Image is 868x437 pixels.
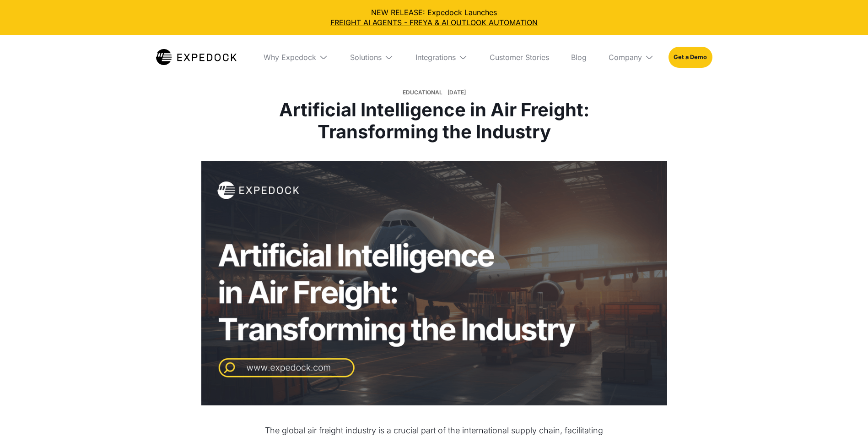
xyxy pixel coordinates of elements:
div: Company [609,53,642,62]
div: Why Expedock [256,35,335,79]
h1: Artificial Intelligence in Air Freight: Transforming the Industry [264,99,604,143]
div: Company [601,35,661,79]
div: Solutions [343,35,401,79]
div: Integrations [408,35,475,79]
div: NEW RELEASE: Expedock Launches [7,7,861,28]
div: Solutions [350,53,382,62]
div: Integrations [415,53,456,62]
a: Get a Demo [669,47,712,68]
a: Blog [564,35,594,79]
div: Why Expedock [264,53,316,62]
div: Educational [403,86,442,99]
a: Customer Stories [482,35,556,79]
a: FREIGHT AI AGENTS - FREYA & AI OUTLOOK AUTOMATION [7,17,861,27]
div: [DATE] [447,86,466,99]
